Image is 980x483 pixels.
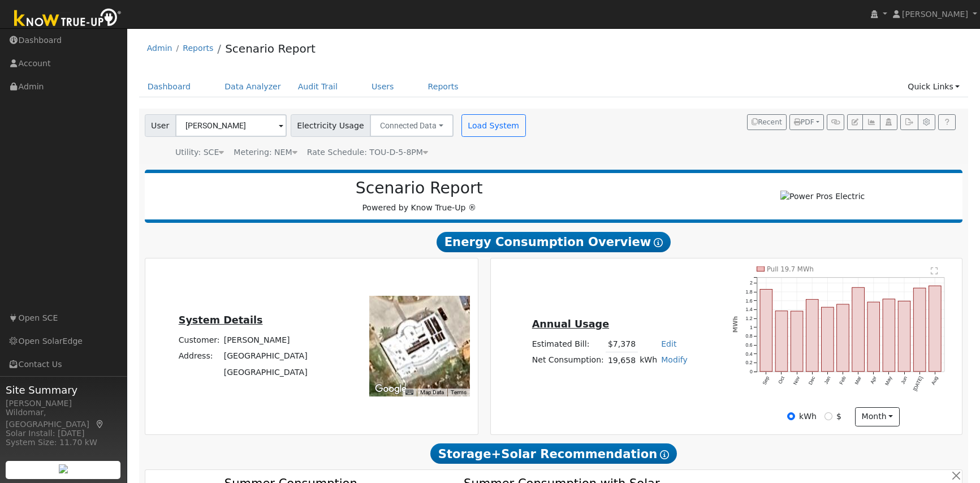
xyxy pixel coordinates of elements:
span: [PERSON_NAME] [902,10,968,19]
td: Address: [176,348,222,364]
text: Dec [808,375,817,386]
td: kWh [638,352,659,369]
a: Users [363,76,403,97]
button: month [855,407,900,426]
rect: onclick="" [775,311,788,372]
text: 0.6 [746,342,753,348]
rect: onclick="" [852,287,865,372]
text: Jan [823,375,832,385]
td: Net Consumption: [530,352,606,369]
button: Settings [918,114,935,130]
rect: onclick="" [867,302,880,372]
a: Scenario Report [225,42,316,55]
div: [PERSON_NAME] [6,398,121,409]
button: Keyboard shortcuts [405,389,413,396]
td: Customer: [176,333,222,348]
img: retrieve [59,464,68,473]
text: 1.2 [746,316,753,321]
td: [GEOGRAPHIC_DATA] [222,348,309,364]
div: Metering: NEM [234,146,297,158]
button: Recent [747,114,787,130]
text: Pull 19.7 MWh [767,265,814,273]
div: Solar Install: [DATE] [6,428,121,439]
img: Power Pros Electric [780,191,865,202]
td: [GEOGRAPHIC_DATA] [222,364,309,380]
rect: onclick="" [899,301,911,372]
i: Show Help [660,450,669,459]
img: Know True-Up [8,6,127,32]
i: Show Help [654,238,663,247]
text: May [884,375,893,386]
button: Load System [461,114,526,137]
a: Edit [661,339,676,348]
u: Annual Usage [532,318,609,330]
a: Quick Links [899,76,968,97]
div: Wildomar, [GEOGRAPHIC_DATA] [6,407,121,430]
text: Sep [762,375,771,385]
rect: onclick="" [760,290,772,372]
a: Audit Trail [290,76,346,97]
button: Login As [880,114,897,130]
button: Edit User [847,114,863,130]
text: 0.4 [746,351,753,357]
text: Jun [900,375,909,385]
button: Map Data [420,389,444,396]
text: 1.8 [746,289,753,295]
a: Map [95,420,105,429]
text: Aug [930,375,939,385]
text: Feb [839,375,847,385]
div: Powered by Know True-Up ® [150,179,688,214]
a: Admin [147,44,172,53]
button: Connected Data [370,114,454,137]
rect: onclick="" [837,304,849,372]
a: Help Link [938,114,956,130]
rect: onclick="" [806,299,819,372]
text: Mar [854,376,862,386]
button: Export Interval Data [900,114,918,130]
span: Storage+Solar Recommendation [430,443,677,464]
rect: onclick="" [883,299,895,372]
td: 19,658 [606,352,637,369]
rect: onclick="" [929,286,942,372]
text: 2 [750,280,753,286]
text: 1.4 [746,307,753,312]
span: Electricity Usage [291,114,370,137]
a: Modify [661,355,688,364]
text: [DATE] [912,376,924,392]
text: Nov [792,375,801,386]
a: Reports [420,76,467,97]
button: Generate Report Link [827,114,844,130]
text: Apr [869,376,878,385]
a: Reports [183,44,213,53]
text: 0.8 [746,333,753,339]
button: PDF [789,114,824,130]
img: Google [372,382,409,396]
text: Oct [778,375,786,385]
h2: Scenario Report [156,179,682,198]
input: kWh [787,412,795,420]
span: PDF [794,118,814,126]
rect: onclick="" [914,288,926,372]
text: 1.6 [746,298,753,304]
span: Site Summary [6,382,121,398]
div: System Size: 11.70 kW [6,437,121,448]
input: $ [824,412,832,420]
span: Alias: TOUD-5-8PM [307,148,428,157]
rect: onclick="" [791,311,804,372]
span: Energy Consumption Overview [437,232,671,252]
text: 0 [750,369,753,374]
u: System Details [179,314,263,326]
a: Dashboard [139,76,200,97]
button: Multi-Series Graph [862,114,880,130]
rect: onclick="" [822,307,834,372]
td: Estimated Bill: [530,336,606,352]
td: [PERSON_NAME] [222,333,309,348]
input: Select a User [175,114,287,137]
div: Utility: SCE [175,146,224,158]
text: 0.2 [746,360,753,365]
label: kWh [799,411,817,422]
text: 1 [750,325,753,330]
span: User [145,114,176,137]
a: Data Analyzer [216,76,290,97]
a: Terms (opens in new tab) [451,389,467,395]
